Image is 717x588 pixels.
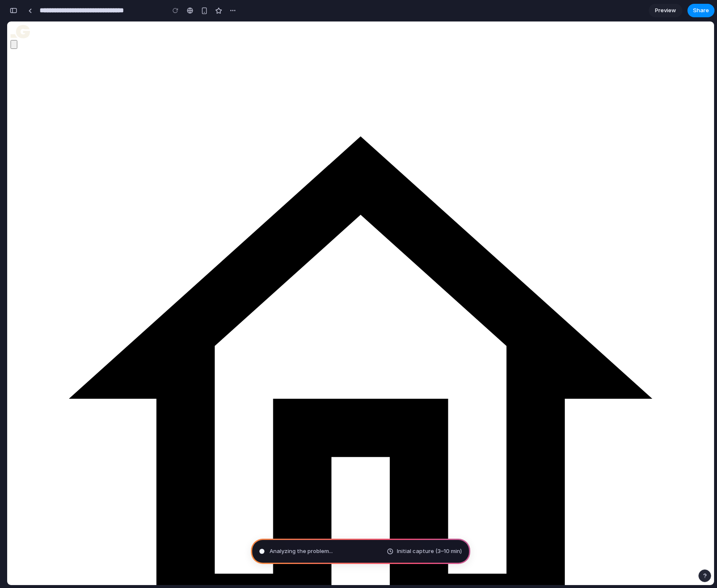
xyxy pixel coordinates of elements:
span: Preview [655,6,676,15]
button: Share [687,4,714,17]
a: Preview [649,4,682,17]
span: Share [693,6,709,15]
img: The Gap [3,3,23,17]
span: Analyzing the problem ... [270,547,333,556]
span: Initial capture (3–10 min) [397,547,462,556]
